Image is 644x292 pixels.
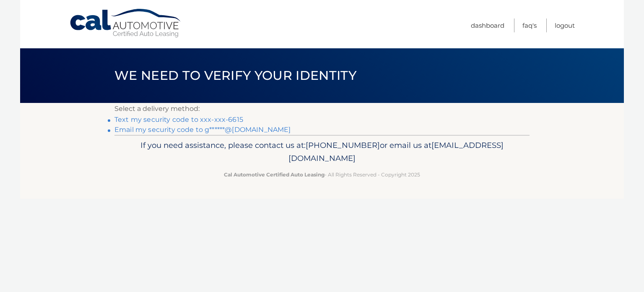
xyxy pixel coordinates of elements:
span: We need to verify your identity [114,68,356,83]
a: Dashboard [471,18,504,32]
a: FAQ's [522,18,537,32]
p: If you need assistance, please contact us at: or email us at [120,139,524,166]
a: Cal Automotive [69,8,182,38]
strong: Cal Automotive Certified Auto Leasing [224,171,325,178]
p: - All Rights Reserved - Copyright 2025 [120,170,524,179]
a: Text my security code to xxx-xxx-6615 [114,116,243,124]
a: Email my security code to g******@[DOMAIN_NAME] [114,126,291,134]
a: Logout [555,18,575,32]
span: [PHONE_NUMBER] [306,140,380,150]
p: Select a delivery method: [114,103,530,115]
